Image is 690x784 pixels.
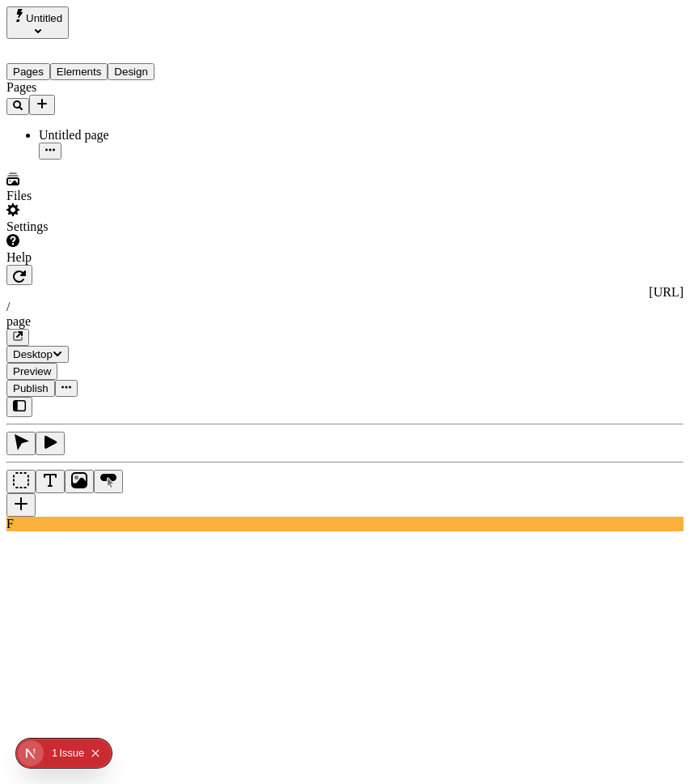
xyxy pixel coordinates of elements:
[26,12,62,24] span: Untitled
[39,128,201,143] div: Untitled page
[13,348,53,360] span: Desktop
[6,6,69,39] button: Select site
[6,300,684,314] div: /
[29,95,55,115] button: Add new
[94,470,123,493] button: Button
[6,470,36,493] button: Box
[6,380,55,397] button: Publish
[6,346,69,363] button: Desktop
[6,285,684,300] div: [URL]
[6,363,57,380] button: Preview
[6,219,201,234] div: Settings
[6,13,236,28] p: Cookie Test Route
[6,189,201,203] div: Files
[13,382,49,394] span: Publish
[6,517,684,531] div: F
[6,80,201,95] div: Pages
[65,470,94,493] button: Image
[36,470,65,493] button: Text
[13,365,51,377] span: Preview
[6,314,684,329] div: page
[108,63,155,80] button: Design
[50,63,108,80] button: Elements
[6,63,50,80] button: Pages
[6,250,201,265] div: Help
